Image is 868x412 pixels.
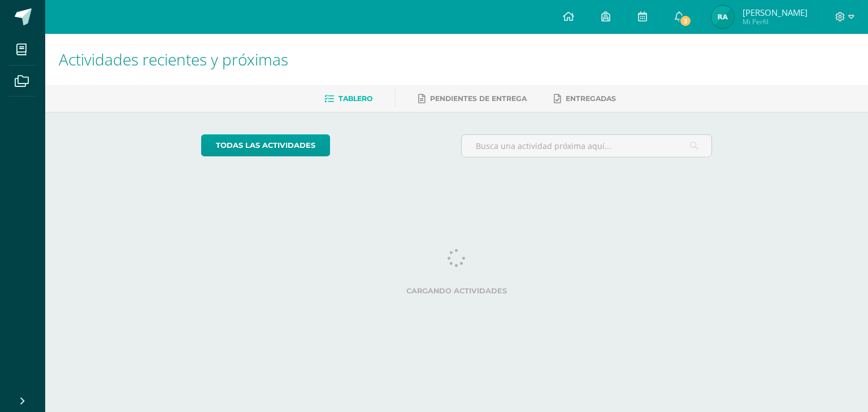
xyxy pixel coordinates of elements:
[324,90,372,108] a: Tablero
[679,15,692,27] span: 3
[462,135,712,157] input: Busca una actividad próxima aquí...
[201,287,713,295] label: Cargando actividades
[338,94,372,103] span: Tablero
[554,90,616,108] a: Entregadas
[743,7,808,18] span: [PERSON_NAME]
[743,17,808,27] span: Mi Perfil
[418,90,527,108] a: Pendientes de entrega
[430,94,527,103] span: Pendientes de entrega
[59,49,288,70] span: Actividades recientes y próximas
[201,134,330,156] a: todas las Actividades
[566,94,616,103] span: Entregadas
[711,6,734,28] img: 0737a3b2d64831eadad20261ff3a3507.png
